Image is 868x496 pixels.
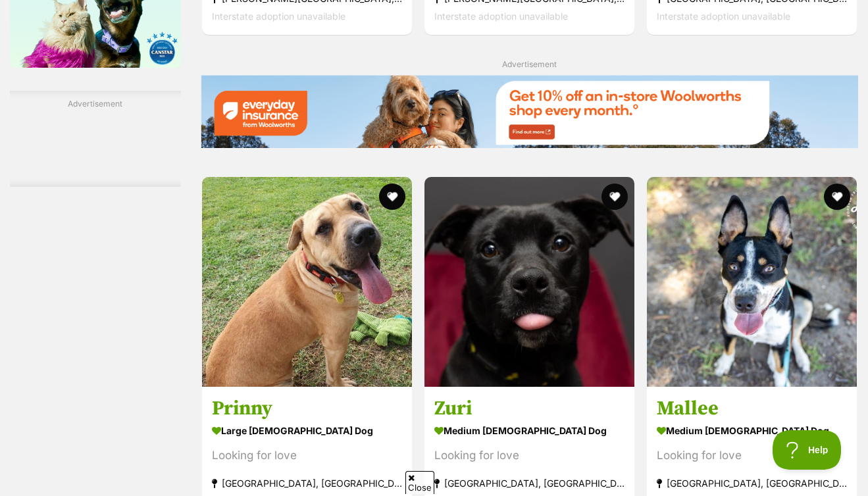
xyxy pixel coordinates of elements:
[212,422,402,441] strong: large [DEMOGRAPHIC_DATA] Dog
[647,177,857,387] img: Mallee - Australian Kelpie Dog
[201,75,858,148] img: Everyday Insurance promotional banner
[212,397,402,422] h3: Prinny
[434,397,625,422] h3: Zuri
[657,397,847,422] h3: Mallee
[657,447,847,465] div: Looking for love
[773,430,842,470] iframe: Help Scout Beacon - Open
[424,177,634,387] img: Zuri - Staffordshire Bull Terrier Dog
[657,475,847,493] strong: [GEOGRAPHIC_DATA], [GEOGRAPHIC_DATA]
[502,59,557,69] span: Advertisement
[10,91,181,187] div: Advertisement
[405,471,434,494] span: Close
[212,11,345,22] span: Interstate adoption unavailable
[601,184,628,210] button: favourite
[657,422,847,441] strong: medium [DEMOGRAPHIC_DATA] Dog
[434,11,568,22] span: Interstate adoption unavailable
[434,475,625,493] strong: [GEOGRAPHIC_DATA], [GEOGRAPHIC_DATA]
[212,447,402,465] div: Looking for love
[434,447,625,465] div: Looking for love
[212,475,402,493] strong: [GEOGRAPHIC_DATA], [GEOGRAPHIC_DATA]
[202,177,412,387] img: Prinny - Shar Pei Dog
[379,184,405,210] button: favourite
[434,422,625,441] strong: medium [DEMOGRAPHIC_DATA] Dog
[657,11,790,22] span: Interstate adoption unavailable
[824,184,850,210] button: favourite
[201,75,858,151] a: Everyday Insurance promotional banner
